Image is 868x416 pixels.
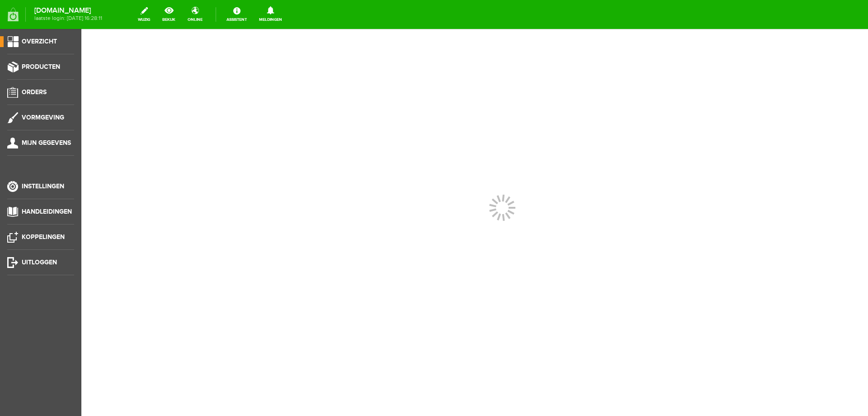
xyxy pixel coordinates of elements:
span: Orders [22,88,47,96]
a: wijzig [132,5,156,24]
strong: [DOMAIN_NAME] [34,8,102,13]
span: Instellingen [22,182,64,190]
a: Meldingen [254,5,288,24]
span: laatste login: [DATE] 16:28:11 [34,16,102,21]
a: Assistent [221,5,252,24]
span: Uitloggen [22,258,57,266]
span: Koppelingen [22,233,65,241]
a: bekijk [157,5,181,24]
span: Mijn gegevens [22,139,71,147]
span: Vormgeving [22,114,64,121]
a: online [182,5,208,24]
span: Producten [22,63,60,71]
span: Handleidingen [22,208,72,215]
span: Overzicht [22,38,57,45]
